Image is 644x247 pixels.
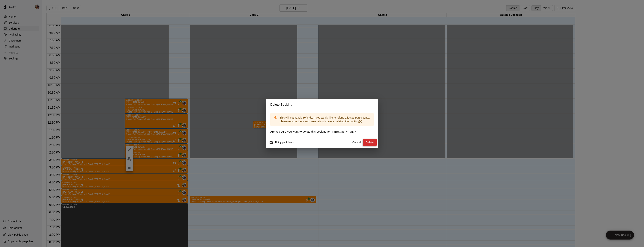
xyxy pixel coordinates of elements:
[363,139,377,146] button: Delete
[266,99,378,110] h2: Delete Booking
[275,141,294,144] span: Notify participants
[270,130,374,134] p: Are you sure you want to delete this booking for [PERSON_NAME] ?
[280,114,371,125] div: This will not handle refunds. If you would like to refund affected participants, please remove th...
[351,139,363,146] button: Cancel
